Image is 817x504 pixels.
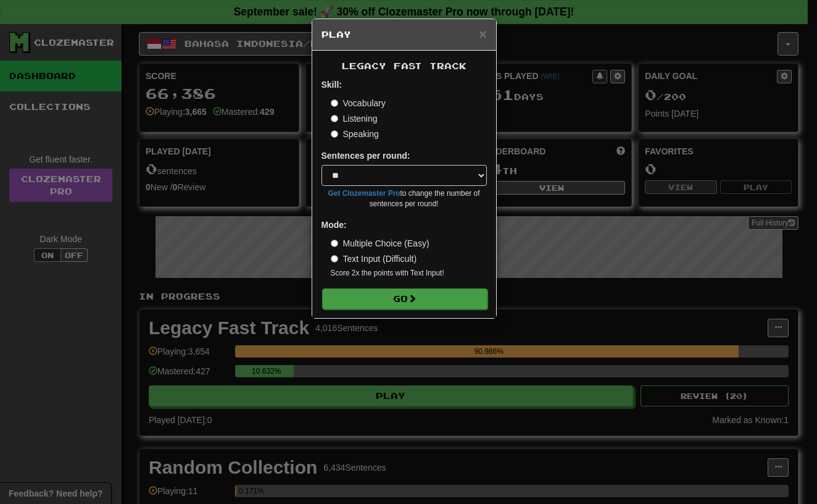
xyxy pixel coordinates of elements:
label: Speaking [331,128,379,140]
span: Legacy Fast Track [342,61,467,71]
small: Score 2x the points with Text Input ! [331,268,487,279]
label: Multiple Choice (Easy) [331,237,429,250]
input: Listening [331,115,338,122]
label: Vocabulary [331,97,386,109]
input: Text Input (Difficult) [331,255,338,262]
h5: Play [321,28,487,41]
strong: Skill: [321,80,342,90]
label: Sentences per round: [321,149,410,162]
a: Get Clozemaster Pro [328,189,400,198]
label: Text Input (Difficult) [331,253,417,265]
span: × [479,27,486,41]
strong: Mode: [321,220,347,230]
button: Close [479,27,486,40]
small: to change the number of sentences per round! [321,188,487,209]
button: Go [322,288,487,309]
input: Vocabulary [331,99,338,107]
label: Listening [331,112,378,125]
input: Speaking [331,130,338,138]
input: Multiple Choice (Easy) [331,240,338,247]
